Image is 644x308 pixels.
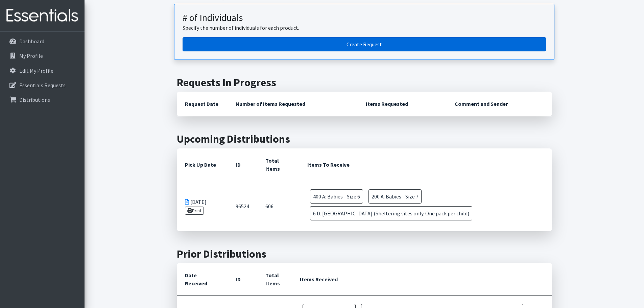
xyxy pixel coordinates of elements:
[368,189,422,204] span: 200 A: Babies - Size 7
[19,82,66,89] p: Essentials Requests
[185,207,204,215] a: Print
[3,93,82,106] a: Distributions
[177,92,228,116] th: Request Date
[177,148,228,181] th: Pick Up Date
[3,49,82,63] a: My Profile
[177,76,552,89] h2: Requests In Progress
[183,37,546,51] a: Create a request by number of individuals
[183,24,546,32] p: Specify the number of individuals for each product.
[177,181,228,231] td: [DATE]
[228,92,358,116] th: Number of Items Requested
[3,4,82,27] img: HumanEssentials
[257,263,292,296] th: Total Items
[310,189,363,204] span: 400 A: Babies - Size 6
[177,247,552,260] h2: Prior Distributions
[358,92,447,116] th: Items Requested
[3,78,82,92] a: Essentials Requests
[3,34,82,48] a: Dashboard
[257,148,300,181] th: Total Items
[228,181,257,231] td: 96524
[19,52,43,59] p: My Profile
[19,38,44,45] p: Dashboard
[447,92,552,116] th: Comment and Sender
[3,64,82,77] a: Edit My Profile
[177,263,228,296] th: Date Received
[292,263,552,296] th: Items Received
[310,206,472,220] span: 6 D: [GEOGRAPHIC_DATA] (Sheltering sites only. One pack per child)
[177,133,552,145] h2: Upcoming Distributions
[183,12,546,24] h3: # of Individuals
[228,263,257,296] th: ID
[19,96,50,103] p: Distributions
[299,148,552,181] th: Items To Receive
[19,67,53,74] p: Edit My Profile
[228,148,257,181] th: ID
[257,181,300,231] td: 606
